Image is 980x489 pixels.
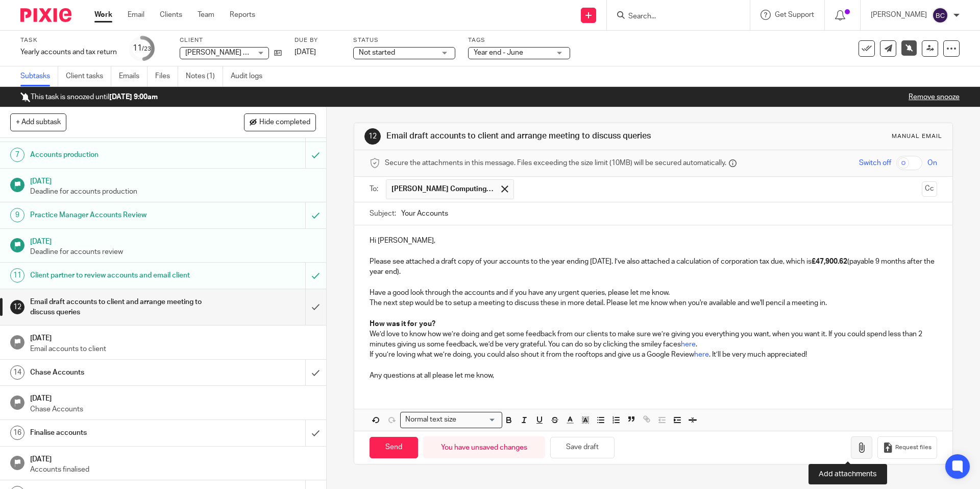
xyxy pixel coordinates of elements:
[10,268,24,283] div: 11
[30,147,207,162] h1: Accounts production
[775,11,814,18] span: Get Support
[133,42,151,54] div: 11
[94,10,112,20] a: Work
[681,341,696,348] a: here
[10,148,24,162] div: 7
[932,7,948,24] img: svg%3E
[30,294,207,320] h1: Email draft accounts to client and arrange meeting to discuss queries
[370,184,381,194] label: To:
[66,66,111,86] a: Client tasks
[30,207,207,223] h1: Practice Manager Accounts Review
[359,49,395,56] span: Not started
[370,298,937,308] p: The next step would be to setup a meeting to discuss these in more detail. Please let me know whe...
[30,464,316,475] p: Accounts finalised
[20,92,158,102] p: This task is snoozed until
[30,425,207,440] h1: Finalise accounts
[231,66,270,86] a: Audit logs
[400,412,502,428] div: Search for option
[364,128,381,145] div: 12
[30,268,207,283] h1: Client partner to review accounts and email client
[30,187,316,197] p: Deadline for accounts production
[694,351,709,358] a: here
[259,119,310,127] span: Hide completed
[370,329,937,350] p: We’d love to know how we’re doing and get some feedback from our clients to make sure we’re givin...
[30,365,207,380] h1: Chase Accounts
[230,10,255,20] a: Reports
[244,113,316,131] button: Hide completed
[468,36,570,44] label: Tags
[30,391,316,404] h1: [DATE]
[877,436,937,459] button: Request files
[180,36,282,44] label: Client
[20,8,71,22] img: Pixie
[30,344,316,354] p: Email accounts to client
[474,49,523,56] span: Year end - June
[909,94,960,101] a: Remove snooze
[550,437,615,459] button: Save draft
[20,36,117,44] label: Task
[871,10,927,20] p: [PERSON_NAME]
[10,365,24,380] div: 14
[198,10,214,20] a: Team
[128,10,144,20] a: Email
[30,452,316,464] h1: [DATE]
[370,208,396,219] label: Subject:
[160,10,182,20] a: Clients
[892,132,942,141] div: Manual email
[370,236,937,246] p: Hi [PERSON_NAME],
[10,300,24,314] div: 12
[812,258,847,265] strong: £47,900.62
[142,46,151,52] small: /23
[10,113,66,131] button: + Add subtask
[895,444,932,452] span: Request files
[386,131,675,142] h1: Email draft accounts to client and arrange meeting to discuss queries
[459,414,496,425] input: Search for option
[30,331,316,343] h1: [DATE]
[185,49,291,56] span: [PERSON_NAME] Computing Ltd
[10,208,24,222] div: 9
[391,184,494,194] span: [PERSON_NAME] Computing Ltd
[385,158,726,168] span: Secure the attachments in this message. Files exceeding the size limit (10MB) will be secured aut...
[403,414,458,425] span: Normal text size
[10,426,24,440] div: 16
[423,436,545,458] div: You have unsaved changes
[370,350,937,360] p: If you’re loving what we’re doing, you could also shout it from the rooftops and give us a Google...
[295,49,316,56] span: [DATE]
[370,288,937,298] p: Have a good look through the accounts and if you have any urgent queries, please let me know.
[30,404,316,414] p: Chase Accounts
[30,234,316,247] h1: [DATE]
[370,320,435,328] strong: How was it for you?
[20,47,117,57] div: Yearly accounts and tax return
[627,12,719,21] input: Search
[370,370,937,381] p: Any questions at all please let me know,
[927,158,937,168] span: On
[119,66,148,86] a: Emails
[859,158,891,168] span: Switch off
[155,66,178,86] a: Files
[295,36,340,44] label: Due by
[922,181,937,197] button: Cc
[109,94,158,101] b: [DATE] 9:00am
[20,66,58,86] a: Subtasks
[370,437,418,459] input: Send
[353,36,455,44] label: Status
[370,257,937,277] p: Please see attached a draft copy of your accounts to the year ending [DATE]. I’ve also attached a...
[186,66,223,86] a: Notes (1)
[30,247,316,257] p: Deadline for accounts review
[30,174,316,187] h1: [DATE]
